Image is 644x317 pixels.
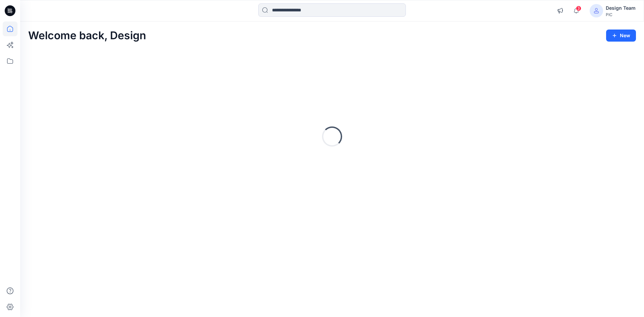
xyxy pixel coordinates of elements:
[606,4,636,12] div: Design Team
[594,8,599,13] svg: avatar
[28,30,146,42] h2: Welcome back, Design
[576,6,581,11] span: 3
[606,12,636,17] div: PIC
[606,30,636,42] button: New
